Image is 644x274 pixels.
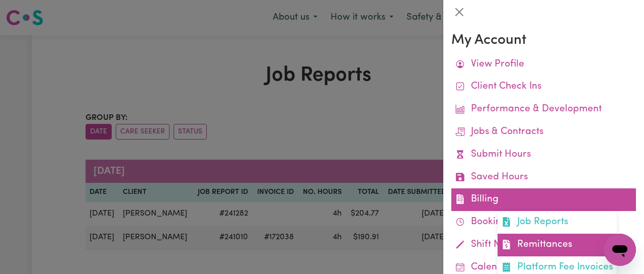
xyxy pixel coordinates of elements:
[498,211,617,234] a: Job Reports
[451,4,467,20] button: Close
[451,166,636,189] a: Saved Hours
[451,98,636,121] a: Performance & Development
[451,76,636,98] a: Client Check Ins
[451,32,636,49] h3: My Account
[498,234,617,256] a: Remittances
[451,211,636,234] a: Bookings
[451,53,636,76] a: View Profile
[451,234,636,256] a: Shift Notes
[604,234,636,266] iframe: Button to launch messaging window
[451,188,636,211] a: BillingJob ReportsRemittancesPlatform Fee Invoices
[451,144,636,166] a: Submit Hours
[451,121,636,144] a: Jobs & Contracts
